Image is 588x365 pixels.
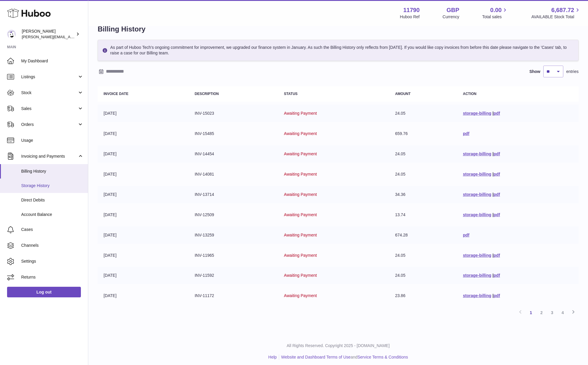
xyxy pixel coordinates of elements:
[526,307,536,318] a: 1
[21,106,77,111] span: Sales
[284,192,317,197] span: Awaiting Payment
[21,243,84,248] span: Channels
[195,92,219,96] strong: Description
[21,90,77,96] span: Stock
[463,192,491,197] a: storage-billing
[284,111,317,116] span: Awaiting Payment
[463,131,469,136] a: pdf
[189,206,278,224] td: INV-12509
[403,6,420,14] strong: 11790
[463,233,469,237] a: pdf
[463,253,491,258] a: storage-billing
[21,197,84,203] span: Direct Debits
[482,6,508,20] a: 0.00 Total sales
[284,233,317,237] span: Awaiting Payment
[284,253,317,258] span: Awaiting Payment
[284,273,317,278] span: Awaiting Payment
[463,151,491,156] a: storage-billing
[21,259,84,264] span: Settings
[98,267,189,284] td: [DATE]
[281,355,351,359] a: Website and Dashboard Terms of Use
[22,29,75,40] div: [PERSON_NAME]
[189,287,278,304] td: INV-11172
[21,74,77,80] span: Listings
[189,267,278,284] td: INV-11592
[93,343,583,349] p: All Rights Reserved. Copyright 2025 - [DOMAIN_NAME]
[389,186,457,203] td: 34.36
[189,247,278,264] td: INV-11965
[389,226,457,244] td: 674.28
[494,192,500,197] a: pdf
[98,186,189,203] td: [DATE]
[98,105,189,122] td: [DATE]
[268,355,277,359] a: Help
[98,287,189,304] td: [DATE]
[494,273,500,278] a: pdf
[357,355,408,359] a: Service Terms & Conditions
[492,212,494,217] span: |
[492,192,494,197] span: |
[284,151,317,156] span: Awaiting Payment
[284,131,317,136] span: Awaiting Payment
[492,151,494,156] span: |
[400,14,420,20] div: Huboo Ref
[531,6,581,20] a: 6,687.72 AVAILABLE Stock Total
[98,166,189,183] td: [DATE]
[7,287,81,297] a: Log out
[566,69,579,74] span: entries
[494,212,500,217] a: pdf
[395,92,411,96] strong: Amount
[494,253,500,258] a: pdf
[492,253,494,258] span: |
[189,226,278,244] td: INV-13259
[21,169,84,174] span: Billing History
[492,172,494,176] span: |
[492,111,494,116] span: |
[463,111,491,116] a: storage-billing
[389,287,457,304] td: 23.86
[447,6,459,14] strong: GBP
[98,247,189,264] td: [DATE]
[98,40,579,61] div: As part of Huboo Tech's ongoing commitment for improvement, we upgraded our finance system in Jan...
[494,151,500,156] a: pdf
[389,206,457,224] td: 13.74
[21,138,84,143] span: Usage
[389,247,457,264] td: 24.05
[547,307,557,318] a: 3
[389,105,457,122] td: 24.05
[98,24,579,34] h1: Billing History
[284,293,317,298] span: Awaiting Payment
[21,227,84,232] span: Cases
[463,273,491,278] a: storage-billing
[21,154,77,159] span: Invoicing and Payments
[463,212,491,217] a: storage-billing
[189,166,278,183] td: INV-14081
[104,92,128,96] strong: Invoice Date
[482,14,508,20] span: Total sales
[551,6,574,14] span: 6,687.72
[463,92,477,96] strong: Action
[494,293,500,298] a: pdf
[189,186,278,203] td: INV-13714
[22,34,118,39] span: [PERSON_NAME][EMAIL_ADDRESS][DOMAIN_NAME]
[21,58,84,64] span: My Dashboard
[21,274,84,280] span: Returns
[443,14,459,20] div: Currency
[279,354,408,360] li: and
[494,172,500,176] a: pdf
[21,212,84,217] span: Account Balance
[98,206,189,224] td: [DATE]
[494,111,500,116] a: pdf
[21,183,84,189] span: Storage History
[389,125,457,142] td: 659.76
[189,125,278,142] td: INV-15485
[492,273,494,278] span: |
[284,172,317,176] span: Awaiting Payment
[7,30,16,39] img: alain@provence-wine.com
[490,6,502,14] span: 0.00
[98,125,189,142] td: [DATE]
[21,122,77,127] span: Orders
[389,267,457,284] td: 24.05
[531,14,581,20] span: AVAILABLE Stock Total
[98,226,189,244] td: [DATE]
